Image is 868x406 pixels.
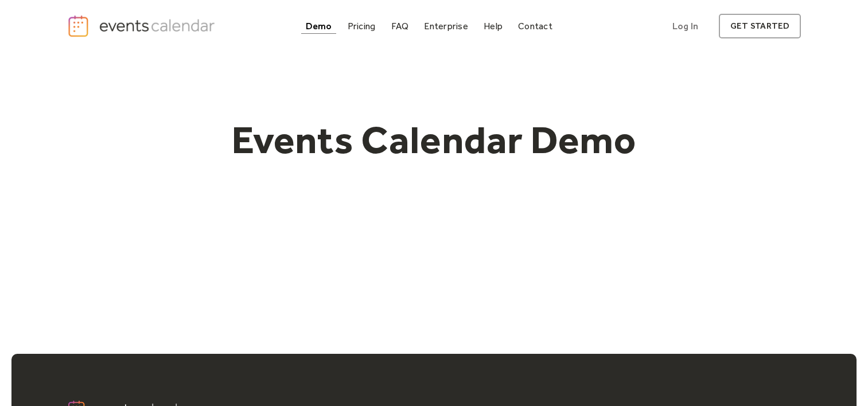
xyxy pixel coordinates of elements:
[719,14,801,38] a: get started
[419,18,472,34] a: Enterprise
[214,116,655,163] h1: Events Calendar Demo
[301,18,337,34] a: Demo
[518,23,552,29] div: Contact
[306,23,332,29] div: Demo
[484,23,503,29] div: Help
[424,23,468,29] div: Enterprise
[661,14,710,38] a: Log In
[391,23,409,29] div: FAQ
[348,23,376,29] div: Pricing
[343,18,380,34] a: Pricing
[387,18,414,34] a: FAQ
[479,18,507,34] a: Help
[67,14,219,38] a: home
[513,18,557,34] a: Contact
